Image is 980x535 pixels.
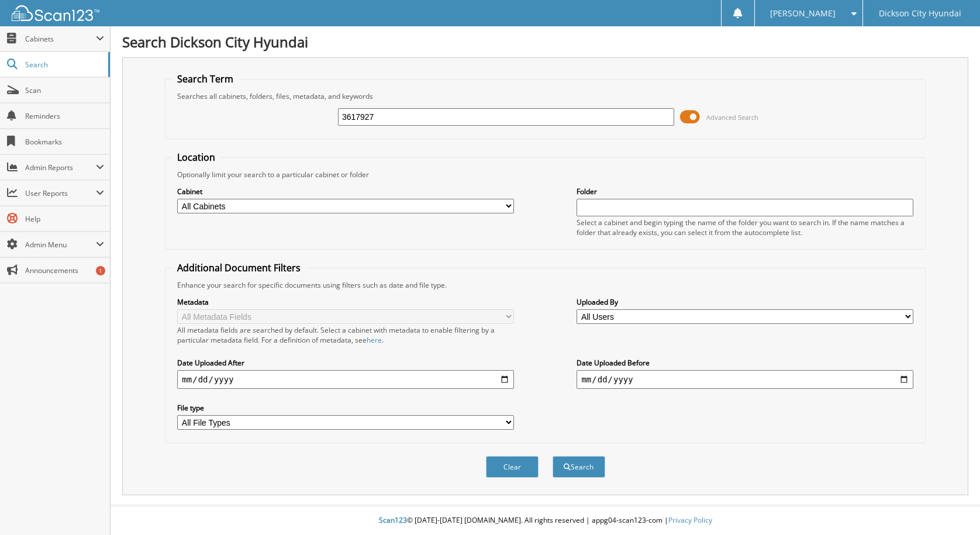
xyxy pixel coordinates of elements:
span: Advanced Search [706,113,758,122]
input: end [577,370,913,389]
button: Search [553,456,605,478]
span: [PERSON_NAME] [770,10,836,17]
span: Dickson City Hyundai [879,10,961,17]
div: 1 [96,266,105,275]
legend: Location [171,151,221,164]
label: Date Uploaded After [177,358,513,368]
div: Select a cabinet and begin typing the name of the folder you want to search in. If the name match... [577,218,913,237]
span: Scan123 [379,515,407,525]
h1: Search Dickson City Hyundai [122,32,968,51]
label: Date Uploaded Before [577,358,913,368]
span: User Reports [25,188,96,198]
div: Enhance your search for specific documents using filters such as date and file type. [171,280,919,290]
label: Metadata [177,297,513,307]
span: Announcements [25,265,104,275]
label: File type [177,403,513,413]
input: start [177,370,513,389]
legend: Additional Document Filters [171,261,306,274]
span: Help [25,214,104,224]
img: scan123-logo-white.svg [12,5,99,21]
div: Optionally limit your search to a particular cabinet or folder [171,170,919,180]
span: Reminders [25,111,104,121]
span: Cabinets [25,34,96,44]
div: Searches all cabinets, folders, files, metadata, and keywords [171,91,919,101]
label: Cabinet [177,187,513,196]
span: Bookmarks [25,137,104,147]
a: Privacy Policy [668,515,712,525]
span: Search [25,60,102,70]
legend: Search Term [171,73,239,85]
span: Admin Menu [25,240,96,250]
label: Uploaded By [577,297,913,307]
span: Scan [25,85,104,95]
a: here [367,335,382,345]
label: Folder [577,187,913,196]
div: © [DATE]-[DATE] [DOMAIN_NAME]. All rights reserved | appg04-scan123-com | [111,506,980,535]
div: All metadata fields are searched by default. Select a cabinet with metadata to enable filtering b... [177,325,513,345]
button: Clear [486,456,539,478]
span: Admin Reports [25,163,96,172]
